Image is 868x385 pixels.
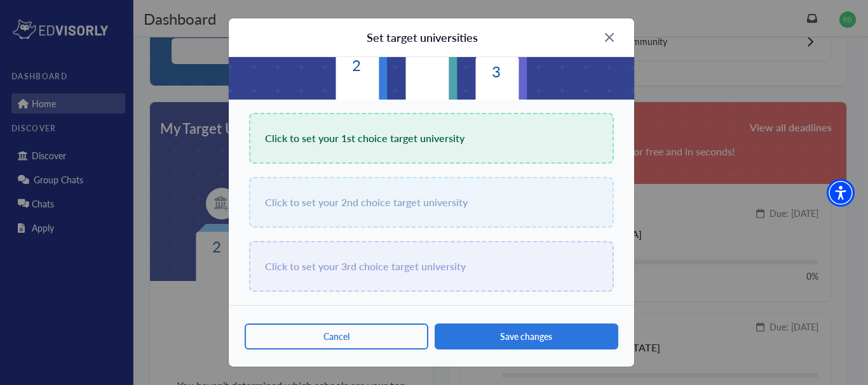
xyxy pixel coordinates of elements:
[265,129,465,147] span: Click to set your 1st choice target university
[265,193,468,211] span: Click to set your 2nd choice target university
[605,33,614,42] img: X
[435,323,618,349] button: Save changes
[245,323,428,349] button: Cancel
[265,258,466,275] span: Click to set your 3rd choice target university
[352,54,361,75] text: 2
[367,29,478,46] div: Set target universities
[827,179,855,207] div: Accessibility Menu
[492,60,501,82] text: 3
